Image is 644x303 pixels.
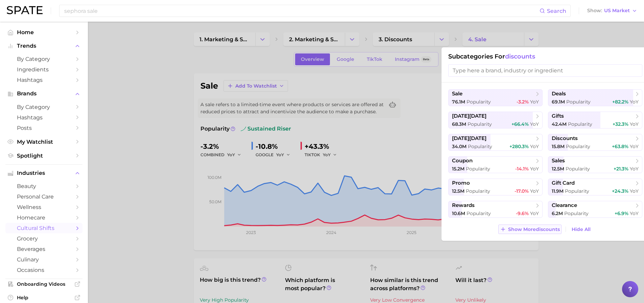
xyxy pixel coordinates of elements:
span: +66.4% [511,121,529,127]
span: Posts [17,125,71,131]
span: +32.3% [613,121,628,127]
span: +21.3% [614,166,628,172]
span: YoY [630,188,639,194]
span: 12.5m [552,166,564,172]
span: Spotlight [17,153,71,159]
span: Industries [17,170,71,176]
span: +82.2% [612,99,628,105]
a: beverages [5,244,82,254]
span: Hide All [572,227,591,232]
span: Trends [17,43,71,49]
span: YoY [530,188,539,194]
span: Home [17,29,71,36]
span: homecare [17,214,71,221]
a: Ingredients [5,64,82,75]
span: personal care [17,193,71,200]
span: sale [452,91,462,97]
span: discounts [505,53,535,60]
span: 69.1m [552,99,565,105]
span: 15.2m [452,166,464,172]
span: beauty [17,183,71,189]
span: [DATE][DATE] [452,113,486,119]
span: Hashtags [17,114,71,121]
span: wellness [17,204,71,210]
a: Home [5,27,82,38]
span: Popularity [568,121,592,127]
span: culinary [17,256,71,263]
a: Help [5,293,82,303]
button: discounts15.8m Popularity+63.8% YoY [548,134,642,151]
span: -3.2% [517,99,529,105]
a: occasions [5,265,82,275]
span: YoY [630,210,639,216]
span: clearance [552,202,577,209]
button: promo12.5m Popularity-17.0% YoY [448,179,543,195]
a: Onboarding Videos [5,279,82,289]
span: 15.8m [552,143,565,149]
button: rewards10.6m Popularity-9.6% YoY [448,201,543,218]
a: Posts [5,123,82,133]
span: +280.3% [509,143,529,149]
button: Hide All [570,225,592,234]
span: gifts [552,113,564,119]
span: +6.9% [615,210,628,216]
span: grocery [17,235,71,242]
span: Popularity [467,99,491,105]
button: coupon15.2m Popularity-14.1% YoY [448,156,543,173]
span: 68.3m [452,121,466,127]
button: sales12.5m Popularity+21.3% YoY [548,156,642,173]
span: +63.8% [612,143,628,149]
a: beauty [5,181,82,191]
span: YoY [530,210,539,216]
button: Trends [5,41,82,51]
h1: Subcategories for [448,53,642,60]
a: by Category [5,102,82,112]
span: YoY [630,166,639,172]
button: deals69.1m Popularity+82.2% YoY [548,89,642,106]
span: 34.0m [452,143,467,149]
span: Popularity [566,166,590,172]
span: Popularity [466,188,490,194]
span: Popularity [564,210,589,216]
span: by Category [17,104,71,110]
span: Popularity [468,143,492,149]
span: 76.1m [452,99,465,105]
input: Type here a brand, industry or ingredient [448,64,642,77]
button: gifts42.4m Popularity+32.3% YoY [548,112,642,129]
span: Brands [17,91,71,97]
span: sales [552,158,565,164]
span: by Category [17,56,71,62]
span: Popularity [468,121,492,127]
a: by Category [5,54,82,64]
button: [DATE][DATE]68.3m Popularity+66.4% YoY [448,112,543,129]
span: gift card [552,180,575,186]
span: Show [587,9,602,13]
span: YoY [630,121,639,127]
span: Popularity [565,188,589,194]
span: rewards [452,202,475,209]
span: YoY [530,99,539,105]
span: coupon [452,158,473,164]
a: personal care [5,191,82,202]
span: Search [547,8,566,14]
span: My Watchlist [17,139,71,145]
span: Onboarding Videos [17,281,71,287]
a: Hashtags [5,112,82,123]
a: cultural shifts [5,223,82,233]
span: YoY [530,166,539,172]
button: sale76.1m Popularity-3.2% YoY [448,89,543,106]
span: 42.4m [552,121,567,127]
span: YoY [630,99,639,105]
a: homecare [5,212,82,223]
button: Industries [5,168,82,178]
a: Hashtags [5,75,82,85]
span: -14.1% [515,166,529,172]
span: discounts [552,135,578,142]
span: 11.9m [552,188,564,194]
span: [DATE][DATE] [452,135,486,142]
span: beverages [17,246,71,252]
span: -9.6% [516,210,529,216]
button: ShowUS Market [586,6,639,15]
span: -17.0% [515,188,529,194]
span: Popularity [566,143,590,149]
